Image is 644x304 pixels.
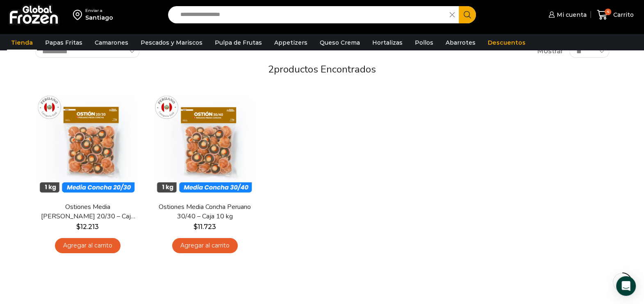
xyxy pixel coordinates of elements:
[459,6,476,23] button: Search button
[316,35,364,50] a: Queso Crema
[211,35,266,50] a: Pulpa de Frutas
[193,223,216,231] bdi: 11.723
[40,202,134,221] a: Ostiones Media [PERSON_NAME] 20/30 – Caja 10 kg
[157,202,252,221] a: Ostiones Media Concha Peruano 30/40 – Caja 10 kg
[35,45,140,58] select: Pedido de la tienda
[137,35,207,50] a: Pescados y Mariscos
[616,276,636,296] div: Open Intercom Messenger
[268,63,274,76] span: 2
[91,35,132,50] a: Camarones
[172,238,238,253] a: Agregar al carrito: “Ostiones Media Concha Peruano 30/40 - Caja 10 kg”
[441,35,480,50] a: Abarrotes
[484,35,530,50] a: Descuentos
[595,5,636,25] a: 4 Carrito
[274,63,376,76] span: productos encontrados
[193,223,198,231] span: $
[76,223,99,231] bdi: 12.213
[41,35,86,50] a: Papas Fritas
[368,35,407,50] a: Hortalizas
[85,14,113,22] div: Santiago
[85,8,113,14] div: Enviar a
[73,8,85,22] img: address-field-icon.svg
[546,7,587,23] a: Mi cuenta
[611,11,634,19] span: Carrito
[605,9,611,15] span: 4
[411,35,437,50] a: Pollos
[270,35,312,50] a: Appetizers
[76,223,80,231] span: $
[555,11,587,19] span: Mi cuenta
[55,238,121,253] a: Agregar al carrito: “Ostiones Media Concha Peruano 20/30 - Caja 10 kg”
[537,47,563,56] span: Mostrar
[7,35,37,50] a: Tienda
